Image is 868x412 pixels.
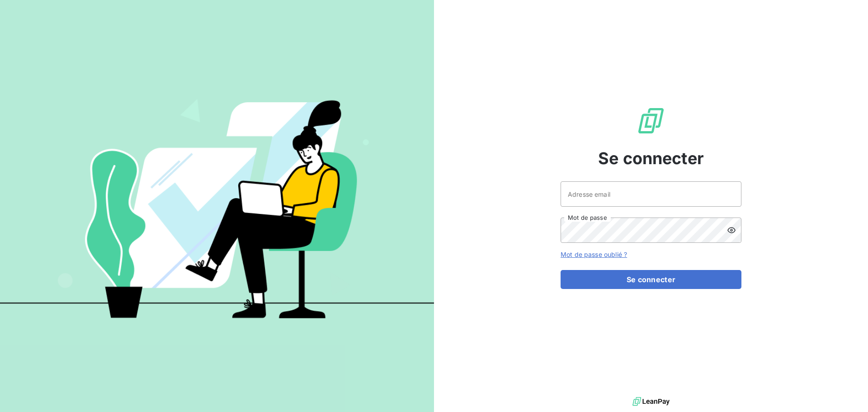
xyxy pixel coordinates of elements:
input: placeholder [561,181,741,207]
img: logo [632,395,670,408]
img: Logo LeanPay [637,106,665,135]
button: Se connecter [561,270,741,289]
a: Mot de passe oublié ? [561,251,627,258]
span: Se connecter [598,146,704,170]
